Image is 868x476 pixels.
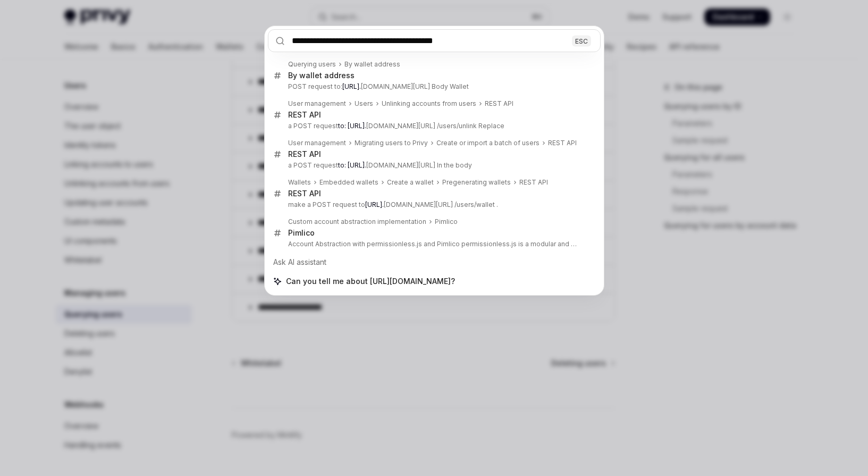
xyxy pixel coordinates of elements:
[288,82,578,91] p: POST request to: [DOMAIN_NAME][URL] Body Wallet
[286,276,455,287] span: Can you tell me about [URL][DOMAIN_NAME]?
[288,161,578,170] p: a POST request [DOMAIN_NAME][URL] In the body
[355,139,428,147] div: Migrating users to Privy
[288,122,578,130] p: a POST request [DOMAIN_NAME][URL] /users/unlink Replace
[342,82,361,90] b: [URL].
[382,99,476,108] div: Unlinking accounts from users
[288,99,346,108] div: User management
[288,139,346,147] div: User management
[485,99,513,108] div: REST API
[435,218,458,226] div: Pimlico
[442,178,511,187] div: Pregenerating wallets
[338,161,366,169] b: to: [URL].
[288,201,578,209] p: make a POST request to [DOMAIN_NAME][URL] /users/wallet .
[288,71,355,80] div: By wallet address
[548,139,577,147] div: REST API
[288,110,321,120] div: REST API
[288,149,321,159] div: REST API
[288,178,311,187] div: Wallets
[288,240,578,248] p: Account Abstraction with permissionless.js and Pimlico permissionless.js is a modular and extensibl
[268,253,601,272] div: Ask AI assistant
[288,189,321,198] div: REST API
[288,218,426,226] div: Custom account abstraction implementation
[436,139,540,147] div: Create or import a batch of users
[319,178,378,187] div: Embedded wallets
[355,99,373,108] div: Users
[365,201,384,208] b: [URL].
[387,178,434,187] div: Create a wallet
[338,122,366,130] b: to: [URL].
[344,60,400,69] div: By wallet address
[288,60,336,69] div: Querying users
[572,35,591,46] div: ESC
[288,228,315,238] div: Pimlico
[519,178,548,187] div: REST API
